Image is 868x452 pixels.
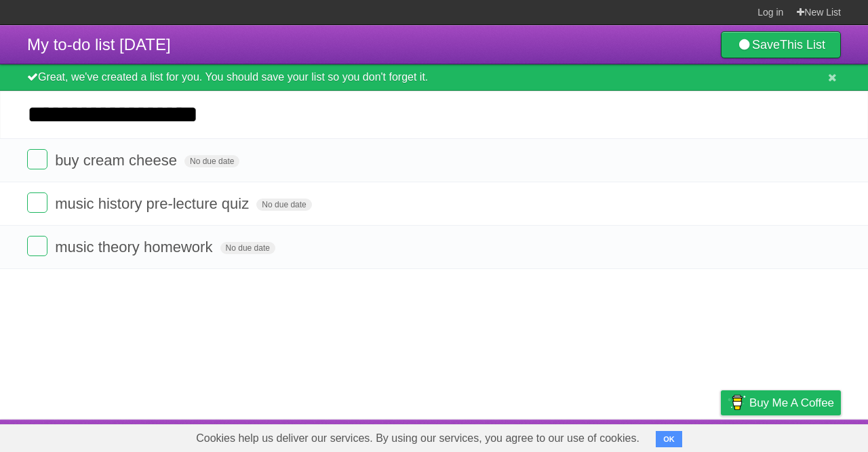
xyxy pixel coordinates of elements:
[256,199,311,211] span: No due date
[184,155,239,167] span: No due date
[657,423,687,449] a: Terms
[721,31,841,58] a: SaveThis List
[220,242,275,254] span: No due date
[27,149,47,169] label: Done
[55,239,216,255] span: music theory homework
[703,423,738,449] a: Privacy
[728,391,746,414] img: Buy me a coffee
[27,192,47,213] label: Done
[585,423,640,449] a: Developers
[721,390,841,415] a: Buy me a coffee
[55,152,180,169] span: buy cream cheese
[27,236,47,256] label: Done
[55,195,252,212] span: music history pre-lecture quiz
[182,425,653,452] span: Cookies help us deliver our services. By using our services, you agree to our use of cookies.
[780,38,825,52] b: This List
[656,431,682,447] button: OK
[749,391,834,415] span: Buy me a coffee
[755,423,841,449] a: Suggest a feature
[27,35,171,54] span: My to-do list [DATE]
[540,423,569,449] a: About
